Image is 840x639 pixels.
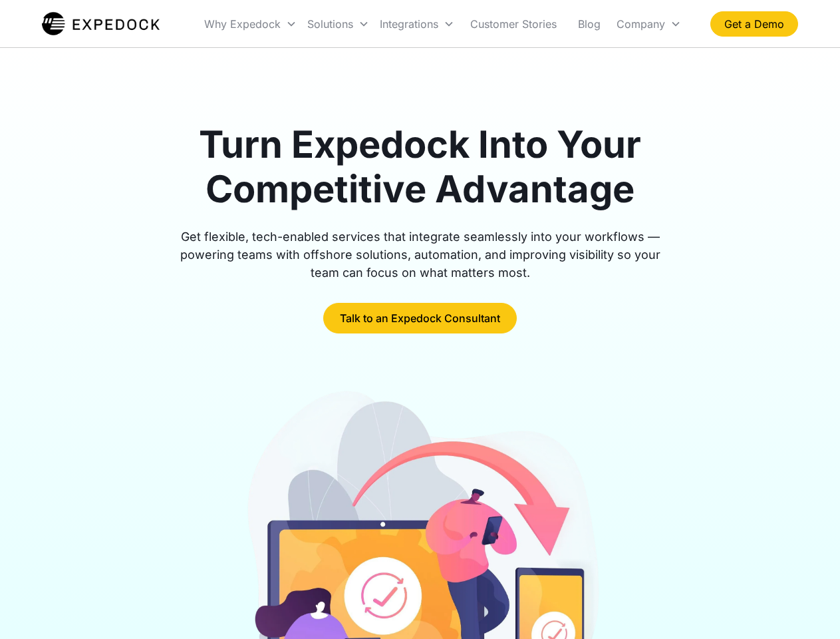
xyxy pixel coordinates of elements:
[165,122,676,212] h1: Turn Expedock Into Your Competitive Advantage
[710,11,798,37] a: Get a Demo
[773,575,840,639] iframe: Chat Widget
[380,17,438,31] div: Integrations
[42,11,160,37] a: home
[611,1,686,47] div: Company
[460,1,567,47] a: Customer Stories
[323,303,517,333] a: Talk to an Expedock Consultant
[42,11,160,37] img: Expedock Logo
[204,17,281,31] div: Why Expedock
[307,17,353,31] div: Solutions
[199,1,302,47] div: Why Expedock
[165,228,676,282] div: Get flexible, tech-enabled services that integrate seamlessly into your workflows — powering team...
[374,1,460,47] div: Integrations
[302,1,374,47] div: Solutions
[567,1,611,47] a: Blog
[617,17,665,31] div: Company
